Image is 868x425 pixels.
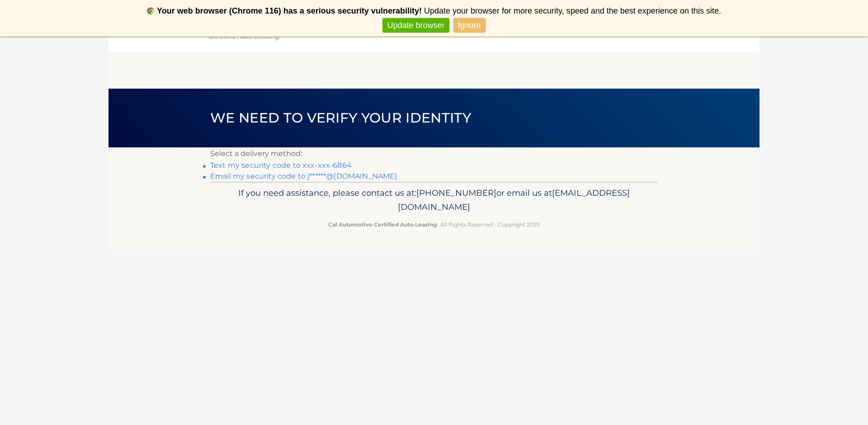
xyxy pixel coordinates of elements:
[382,18,449,33] a: Update browser
[157,6,422,15] b: Your web browser (Chrome 116) has a serious security vulnerability!
[216,186,652,215] p: If you need assistance, please contact us at: or email us at
[210,161,352,170] a: Text my security code to xxx-xxx-6864
[210,109,471,126] span: We need to verify your identity
[453,18,486,33] a: Ignore
[424,6,721,15] span: Update your browser for more security, speed and the best experience on this site.
[416,188,496,198] span: [PHONE_NUMBER]
[210,147,658,160] p: Select a delivery method:
[216,220,652,229] p: - All Rights Reserved - Copyright 2025
[210,172,397,180] a: Email my security code to j******@[DOMAIN_NAME]
[328,221,437,228] strong: Cal Automotive Certified Auto Leasing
